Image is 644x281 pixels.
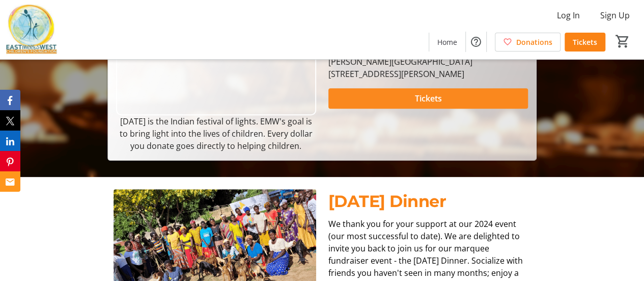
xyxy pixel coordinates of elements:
[516,37,552,47] span: Donations
[557,9,580,21] span: Log In
[549,7,588,23] button: Log In
[600,9,630,21] span: Sign Up
[328,56,472,68] div: [PERSON_NAME][GEOGRAPHIC_DATA]
[414,92,441,105] span: Tickets
[565,33,605,52] a: Tickets
[328,68,472,80] div: [STREET_ADDRESS][PERSON_NAME]
[437,37,457,47] span: Home
[495,33,561,52] a: Donations
[429,33,465,52] a: Home
[328,88,528,109] button: Tickets
[116,115,316,152] p: [DATE] is the Indian festival of lights. EMW's goal is to bring light into the lives of children....
[573,37,597,47] span: Tickets
[613,32,632,50] button: Cart
[6,4,57,55] img: East Meets West Children's Foundation's Logo
[592,7,638,23] button: Sign Up
[328,189,531,214] p: [DATE] Dinner
[466,32,486,52] button: Help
